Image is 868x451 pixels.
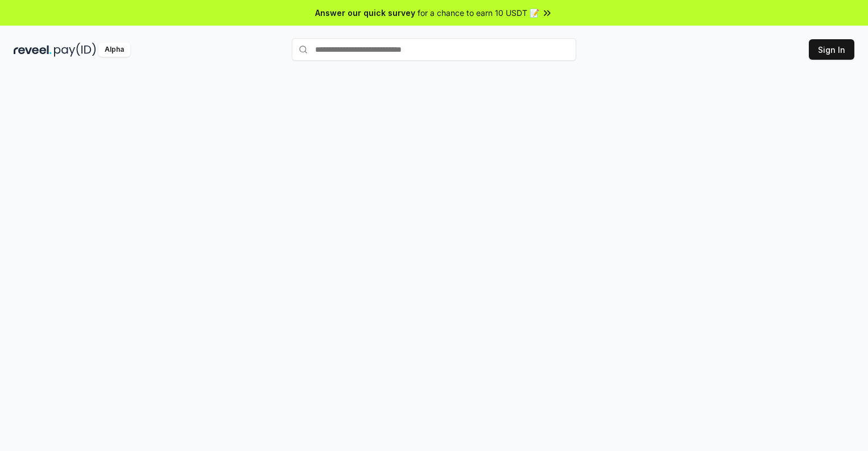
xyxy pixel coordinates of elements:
[418,7,539,19] span: for a chance to earn 10 USDT 📝
[809,39,854,60] button: Sign In
[315,7,415,19] span: Answer our quick survey
[98,43,130,57] div: Alpha
[14,43,52,57] img: reveel_dark
[54,43,96,57] img: pay_id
